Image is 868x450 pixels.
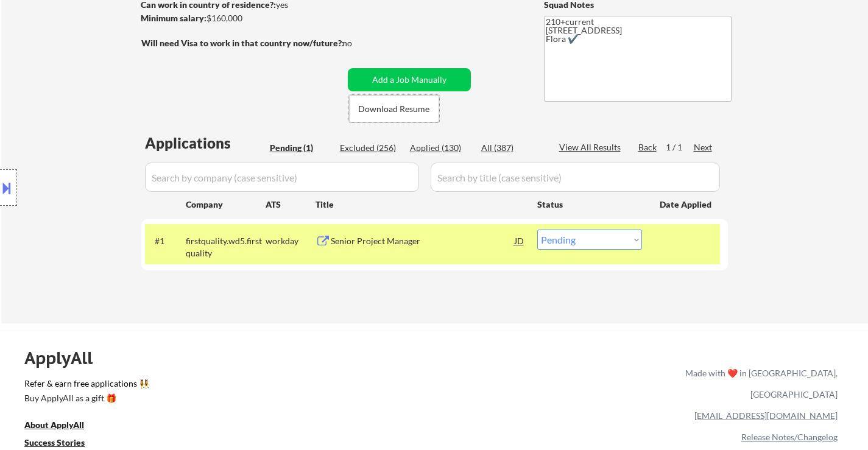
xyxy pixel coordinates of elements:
div: Next [694,141,713,153]
div: Senior Project Manager [331,235,515,247]
div: no [342,37,377,49]
div: Company [186,199,266,211]
div: ApplyAll [24,348,107,368]
a: Release Notes/Changelog [741,432,838,442]
button: Download Resume [349,95,439,122]
div: workday [266,235,316,247]
div: 1 / 1 [666,141,694,153]
u: Success Stories [24,437,85,448]
div: Excluded (256) [340,142,401,154]
div: Date Applied [660,199,713,211]
a: Refer & earn free applications 👯‍♀️ [24,379,431,392]
a: About ApplyAll [24,419,101,434]
div: Made with ❤️ in [GEOGRAPHIC_DATA], [GEOGRAPHIC_DATA] [680,362,838,405]
div: Applied (130) [410,142,471,154]
div: ATS [266,199,316,211]
div: Pending (1) [270,142,331,154]
div: Title [316,199,526,211]
a: [EMAIL_ADDRESS][DOMAIN_NAME] [694,410,838,421]
div: JD [513,230,526,251]
strong: Will need Visa to work in that country now/future?: [141,38,344,48]
div: Status [537,193,642,215]
div: Back [638,141,658,153]
div: View All Results [559,141,624,153]
button: Add a Job Manually [348,68,471,91]
div: Buy ApplyAll as a gift 🎁 [24,394,146,403]
a: Buy ApplyAll as a gift 🎁 [24,392,146,407]
div: firstquality.wd5.firstquality [186,235,266,259]
div: All (387) [481,142,542,154]
input: Search by company (case sensitive) [145,163,419,192]
u: About ApplyAll [24,420,84,430]
strong: Minimum salary: [141,13,206,23]
input: Search by title (case sensitive) [431,163,720,192]
div: $160,000 [141,12,344,24]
